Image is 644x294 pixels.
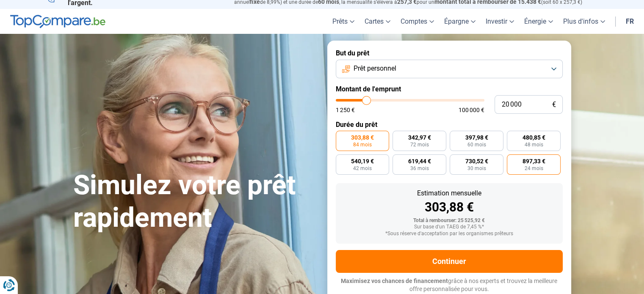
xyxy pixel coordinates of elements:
[410,142,429,147] span: 72 mois
[459,107,484,113] span: 100 000 €
[327,9,359,34] a: Prêts
[336,277,563,294] p: grâce à nos experts et trouvez la meilleure offre personnalisée pour vous.
[336,121,563,129] label: Durée du prêt
[341,278,448,284] span: Maximisez vos chances de financement
[439,9,481,34] a: Épargne
[10,15,105,28] img: TopCompare
[408,135,431,140] span: 342,97 €
[525,142,543,147] span: 48 mois
[525,166,543,171] span: 24 mois
[395,9,439,34] a: Comptes
[481,9,519,34] a: Investir
[354,64,396,73] span: Prêt personnel
[336,107,355,113] span: 1 250 €
[351,135,374,140] span: 303,88 €
[558,9,610,34] a: Plus d'infos
[343,224,556,230] div: Sur base d'un TAEG de 7,45 %*
[522,158,545,164] span: 897,33 €
[343,201,556,214] div: 303,88 €
[73,169,317,234] h1: Simulez votre prêt rapidement
[336,60,563,78] button: Prêt personnel
[519,9,558,34] a: Énergie
[353,142,372,147] span: 84 mois
[343,218,556,224] div: Total à rembourser: 25 525,92 €
[343,190,556,197] div: Estimation mensuelle
[467,166,486,171] span: 30 mois
[359,9,395,34] a: Cartes
[465,158,488,164] span: 730,52 €
[336,250,563,273] button: Continuer
[343,231,556,237] div: *Sous réserve d'acceptation par les organismes prêteurs
[465,135,488,140] span: 397,98 €
[353,166,372,171] span: 42 mois
[408,158,431,164] span: 619,44 €
[336,85,563,93] label: Montant de l'emprunt
[552,101,556,108] span: €
[336,49,563,57] label: But du prêt
[410,166,429,171] span: 36 mois
[522,135,545,140] span: 480,85 €
[467,142,486,147] span: 60 mois
[351,158,374,164] span: 540,19 €
[621,9,639,34] a: fr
